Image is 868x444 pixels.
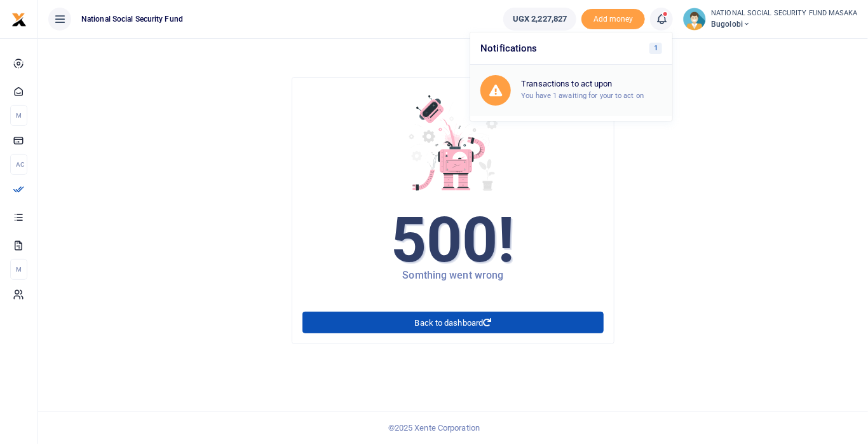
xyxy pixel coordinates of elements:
a: Back to dashboard [302,312,604,333]
img: logo-small [11,12,27,27]
h6: Transactions to act upon [521,79,662,89]
span: National Social Security Fund [76,13,188,25]
span: Add money [581,9,645,30]
h6: Notifications [470,32,672,65]
li: Ac [10,154,27,175]
a: logo-small logo-large logo-large [11,14,27,24]
span: 1 [649,43,663,54]
small: NATIONAL SOCIAL SECURITY FUND MASAKA [711,8,858,19]
li: M [10,259,27,280]
img: profile-user [683,8,706,31]
a: profile-user NATIONAL SOCIAL SECURITY FUND MASAKA Bugolobi [683,8,858,31]
li: Wallet ballance [498,8,581,31]
span: Bugolobi [711,18,858,30]
span: UGX 2,227,827 [513,13,567,25]
img: 0 [399,88,507,196]
li: M [10,105,27,126]
a: Add money [581,13,645,23]
h5: Somthing went wrong [302,269,604,281]
li: Toup your wallet [581,9,645,30]
a: Transactions to act upon You have 1 awaiting for your to act on [470,65,672,116]
h1: 500! [302,226,604,254]
small: You have 1 awaiting for your to act on [521,91,644,100]
a: UGX 2,227,827 [503,8,576,31]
